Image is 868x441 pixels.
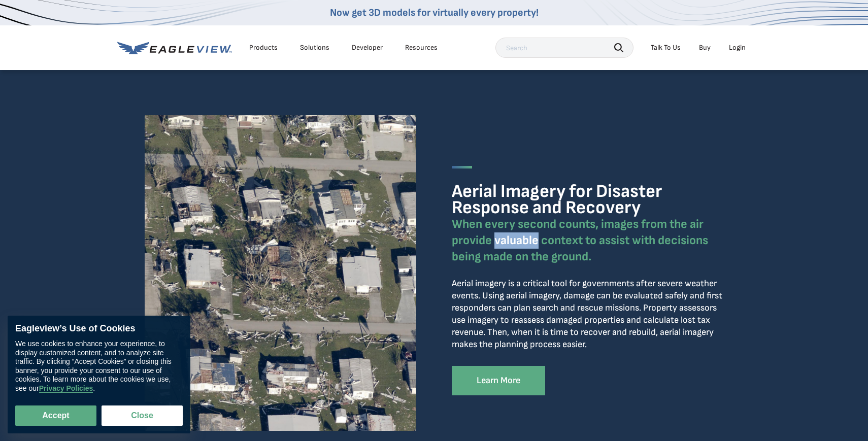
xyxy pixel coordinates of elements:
button: Accept [15,405,96,426]
a: Privacy Policies [39,384,93,393]
div: Eagleview’s Use of Cookies [15,323,183,334]
p: When every second counts, images from the air provide valuable context to assist with decisions b... [452,216,723,265]
div: Products [249,43,278,52]
div: Solutions [300,43,329,52]
div: Resources [405,43,438,52]
div: Login [729,43,746,52]
a: Buy [699,43,711,52]
button: Close [102,405,183,426]
input: Search [495,38,633,58]
a: Now get 3D models for virtually every property! [330,7,539,19]
h3: Aerial Imagery for Disaster Response and Recovery [452,184,723,216]
a: Developer [352,43,383,52]
p: Aerial imagery is a critical tool for governments after severe weather events. Using aerial image... [452,278,723,351]
a: Learn More [452,366,545,395]
div: We use cookies to enhance your experience, to display customized content, and to analyze site tra... [15,340,183,393]
div: Talk To Us [651,43,681,52]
